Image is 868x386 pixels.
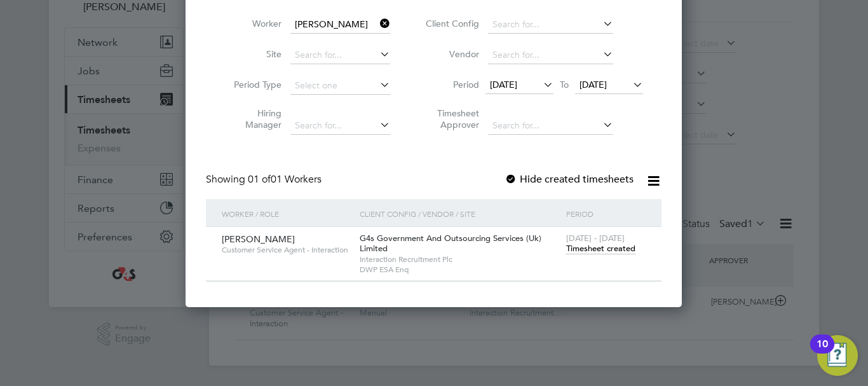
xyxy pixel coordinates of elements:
input: Select one [290,77,390,95]
span: [PERSON_NAME] [222,233,295,245]
span: G4s Government And Outsourcing Services (Uk) Limited [360,233,541,254]
label: Worker [224,18,281,29]
input: Search for... [290,46,390,64]
span: Timesheet created [566,243,635,254]
div: 10 [817,344,828,361]
span: Customer Service Agent - Interaction [222,245,350,255]
span: Interaction Recruitment Plc [360,254,560,265]
label: Period Type [224,79,281,90]
label: Hide created timesheets [505,173,634,186]
label: Vendor [422,48,479,60]
label: Site [224,48,281,60]
span: [DATE] [490,79,517,90]
button: Open Resource Center, 10 new notifications [817,335,858,376]
input: Search for... [290,117,390,135]
input: Search for... [488,117,613,135]
label: Hiring Manager [224,107,281,130]
label: Timesheet Approver [422,107,479,130]
input: Search for... [290,16,390,34]
div: Client Config / Vendor / Site [356,199,563,228]
input: Search for... [488,46,613,64]
div: Showing [206,173,324,186]
span: [DATE] - [DATE] [566,233,625,244]
div: Period [563,199,649,228]
label: Period [422,79,479,90]
label: Client Config [422,18,479,29]
span: 01 of [248,173,271,186]
div: Worker / Role [219,199,356,228]
span: DWP ESA Enq [360,265,560,275]
input: Search for... [488,16,613,34]
span: 01 Workers [248,173,322,186]
span: To [556,76,573,93]
span: [DATE] [580,79,607,90]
